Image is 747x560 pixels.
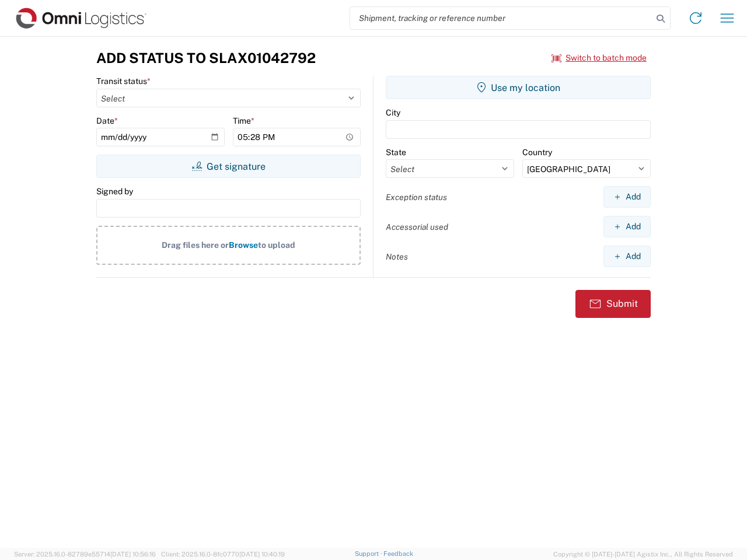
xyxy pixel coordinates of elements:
[162,240,229,250] span: Drag files here or
[239,551,285,558] span: [DATE] 10:40:19
[553,549,733,559] span: Copyright © [DATE]-[DATE] Agistix Inc., All Rights Reserved
[551,48,647,68] button: Switch to batch mode
[96,186,133,197] label: Signed by
[96,76,151,86] label: Transit status
[386,192,447,202] label: Exception status
[161,551,285,558] span: Client: 2025.16.0-8fc0770
[522,147,552,157] label: Country
[233,116,254,126] label: Time
[386,147,406,157] label: State
[383,550,413,557] a: Feedback
[603,246,651,267] button: Add
[14,551,156,558] span: Server: 2025.16.0-82789e55714
[355,550,384,557] a: Support
[350,7,652,29] input: Shipment, tracking or reference number
[96,50,316,66] h3: Add Status to SLAX01042792
[603,216,651,237] button: Add
[386,76,651,99] button: Use my location
[575,290,651,318] button: Submit
[96,116,118,126] label: Date
[258,240,295,250] span: to upload
[386,251,408,262] label: Notes
[386,222,448,232] label: Accessorial used
[386,107,400,118] label: City
[110,551,156,558] span: [DATE] 10:56:16
[603,186,651,208] button: Add
[229,240,258,250] span: Browse
[96,155,361,178] button: Get signature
